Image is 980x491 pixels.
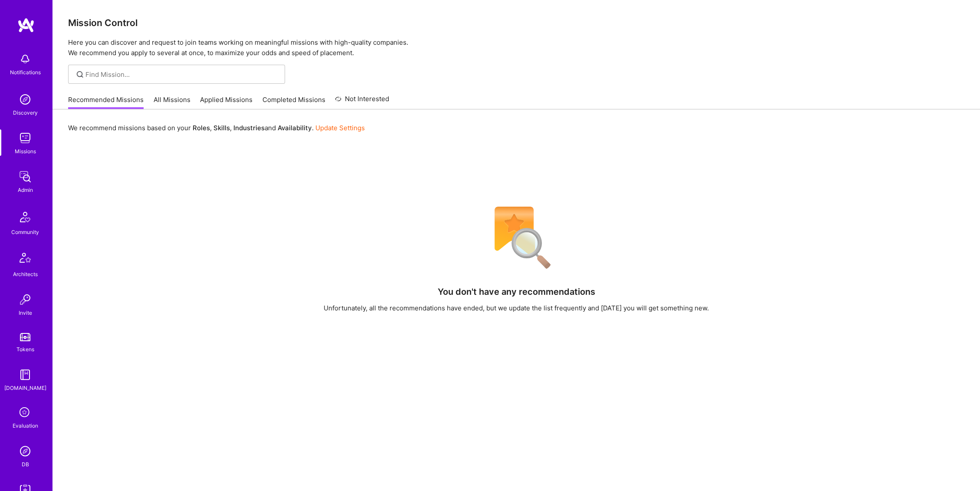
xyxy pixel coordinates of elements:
img: bell [16,50,34,68]
div: Notifications [10,68,41,77]
img: Invite [16,291,34,308]
a: Recommended Missions [68,95,144,109]
div: Evaluation [13,421,38,430]
b: Roles [193,124,210,132]
div: Missions [15,147,36,156]
div: [DOMAIN_NAME] [4,383,46,392]
div: DB [22,460,29,469]
b: Availability [278,124,312,132]
input: Find Mission... [85,70,279,79]
img: No Results [479,201,553,275]
div: Community [11,227,39,237]
img: tokens [20,333,30,341]
p: Here you can discover and request to join teams working on meaningful missions with high-quality ... [68,37,964,58]
img: Architects [15,249,36,270]
div: Architects [13,270,38,279]
div: Unfortunately, all the recommendations have ended, but we update the list frequently and [DATE] y... [324,303,709,313]
i: icon SearchGrey [75,69,85,79]
b: Industries [233,124,265,132]
img: Community [15,207,36,227]
b: Skills [213,124,230,132]
img: admin teamwork [16,168,34,185]
a: Applied Missions [200,95,252,109]
h4: You don't have any recommendations [438,287,595,297]
div: Discovery [13,108,38,117]
a: All Missions [154,95,190,109]
h3: Mission Control [68,17,964,28]
div: Admin [18,185,33,194]
p: We recommend missions based on your , , and . [68,123,365,132]
img: Admin Search [16,442,34,460]
a: Not Interested [335,94,389,109]
i: icon SelectionTeam [17,405,33,421]
div: Invite [19,308,32,317]
img: teamwork [16,129,34,147]
div: Tokens [16,345,34,354]
img: discovery [16,91,34,108]
a: Update Settings [315,124,365,132]
img: guide book [16,366,34,383]
a: Completed Missions [262,95,325,109]
img: logo [17,17,35,33]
